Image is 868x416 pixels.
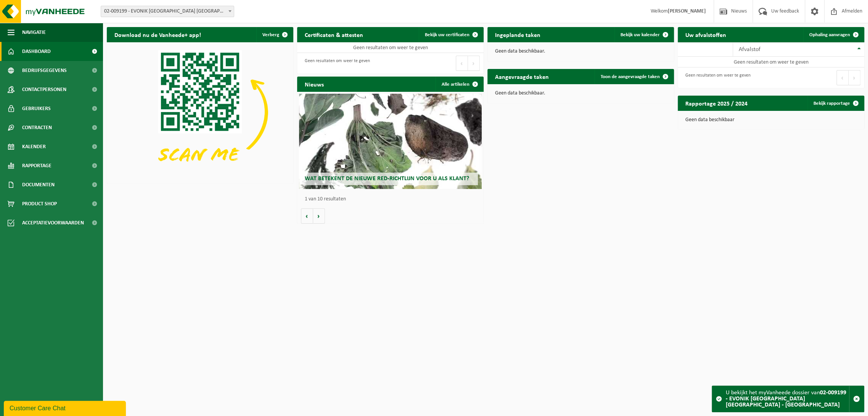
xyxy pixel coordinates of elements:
[101,6,234,17] span: 02-009199 - EVONIK ANTWERPEN NV - ANTWERPEN
[297,42,484,53] td: Geen resultaten om weer te geven
[456,56,468,71] button: Previous
[682,69,751,86] div: Geen resultaten om weer te geven
[595,69,673,84] a: Toon de aangevraagde taken
[107,27,209,42] h2: Download nu de Vanheede+ app!
[685,117,857,123] p: Geen data beschikbaar
[301,208,313,224] button: Vorige
[807,96,863,111] a: Bekijk rapportage
[305,176,469,182] span: Wat betekent de nieuwe RED-richtlijn voor u als klant?
[601,74,660,79] span: Toon de aangevraagde taken
[297,77,331,91] h2: Nieuws
[803,27,863,42] a: Ophaling aanvragen
[22,99,51,118] span: Gebruikers
[468,56,480,71] button: Next
[425,32,469,37] span: Bekijk uw certificaten
[305,197,480,202] p: 1 van 10 resultaten
[4,399,127,416] iframe: chat widget
[678,57,864,67] td: Geen resultaten om weer te geven
[495,91,666,96] p: Geen data beschikbaar.
[22,80,66,99] span: Contactpersonen
[256,27,293,42] button: Verberg
[614,27,673,42] a: Bekijk uw kalender
[22,61,67,80] span: Bedrijfsgegevens
[678,27,734,42] h2: Uw afvalstoffen
[668,8,706,14] strong: [PERSON_NAME]
[22,156,51,175] span: Rapportage
[487,69,556,84] h2: Aangevraagde taken
[262,32,279,37] span: Verberg
[436,77,483,92] a: Alle artikelen
[487,27,548,42] h2: Ingeplande taken
[419,27,483,42] a: Bekijk uw certificaten
[22,42,51,61] span: Dashboard
[726,390,846,408] strong: 02-009199 - EVONIK [GEOGRAPHIC_DATA] [GEOGRAPHIC_DATA] - [GEOGRAPHIC_DATA]
[678,96,755,110] h2: Rapportage 2025 / 2024
[22,213,84,232] span: Acceptatievoorwaarden
[620,32,660,37] span: Bekijk uw kalender
[22,194,57,213] span: Product Shop
[313,208,325,224] button: Volgende
[297,27,371,42] h2: Certificaten & attesten
[299,94,482,189] a: Wat betekent de nieuwe RED-richtlijn voor u als klant?
[22,137,46,156] span: Kalender
[101,6,234,17] span: 02-009199 - EVONIK ANTWERPEN NV - ANTWERPEN
[301,55,370,72] div: Geen resultaten om weer te geven
[726,386,849,412] div: U bekijkt het myVanheede dossier van
[22,175,55,194] span: Documenten
[22,23,46,42] span: Navigatie
[107,42,293,182] img: Download de VHEPlus App
[739,46,760,53] span: Afvalstof
[22,118,52,137] span: Contracten
[809,32,850,37] span: Ophaling aanvragen
[495,49,666,54] p: Geen data beschikbaar.
[849,70,860,85] button: Next
[836,70,849,85] button: Previous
